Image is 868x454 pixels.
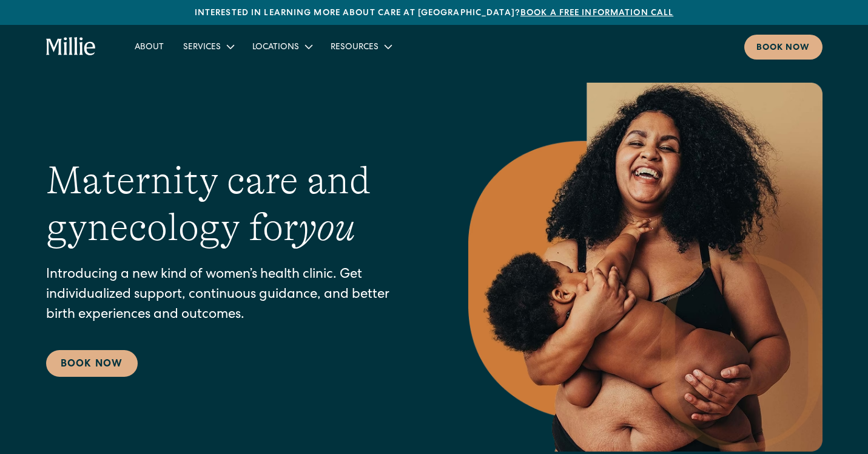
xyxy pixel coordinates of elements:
div: Services [173,36,243,57]
div: Locations [252,41,299,54]
div: Resources [331,41,378,54]
div: Book now [756,42,810,55]
div: Services [183,41,221,54]
a: Book a free information call [520,9,673,18]
h1: Maternity care and gynecology for [46,157,420,251]
em: you [298,205,355,249]
img: Smiling mother with her baby in arms, celebrating body positivity and the nurturing bond of postp... [468,83,823,452]
a: Book Now [46,350,138,377]
a: Book now [744,35,823,60]
div: Locations [243,36,321,57]
a: home [46,37,96,57]
a: About [125,36,173,57]
div: Resources [321,36,400,57]
p: Introducing a new kind of women’s health clinic. Get individualized support, continuous guidance,... [46,266,420,326]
